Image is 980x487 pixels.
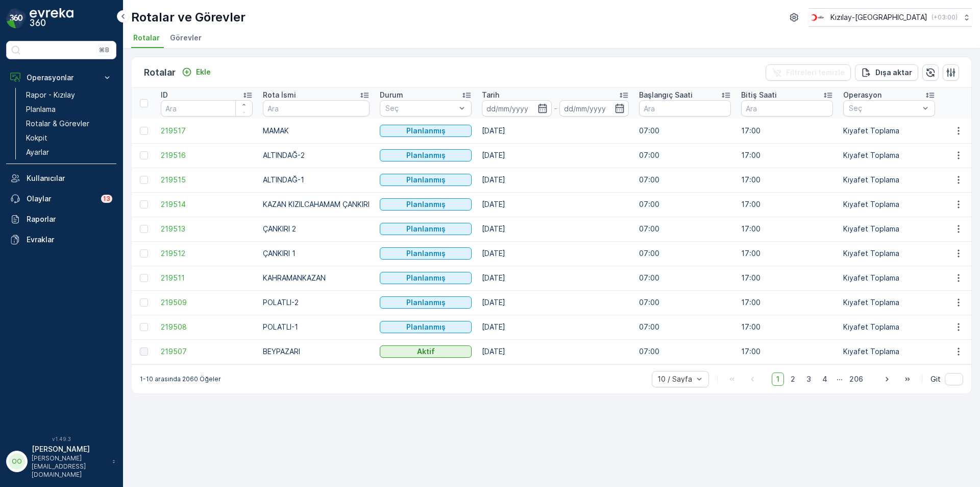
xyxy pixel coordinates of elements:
[482,100,552,117] input: dd/mm/yyyy
[170,33,202,43] span: Görevler
[736,217,838,241] td: 17:00
[161,150,253,160] a: 219516
[6,67,116,88] button: Operasyonlar
[837,373,843,386] p: ...
[477,119,634,143] td: [DATE]
[161,346,253,357] a: 219507
[258,192,375,217] td: KAZAN KIZILCAHAMAM ÇANKIRI
[786,373,800,386] span: 2
[22,145,116,159] a: Ayarlar
[258,315,375,339] td: POLATLI-1
[140,274,148,282] div: Toggle Row Selected
[140,225,148,233] div: Toggle Row Selected
[22,88,116,102] a: Rapor - Kızılay
[766,64,851,81] button: Filtreleri temizle
[140,200,148,208] div: Toggle Row Selected
[6,168,116,189] a: Kullanıcılar
[258,339,375,364] td: BEYPAZARI
[178,66,215,78] button: Ekle
[258,290,375,315] td: POLATLI-2
[161,126,253,136] span: 219517
[406,224,446,234] p: Planlanmış
[736,241,838,266] td: 17:00
[27,173,112,183] p: Kullanıcılar
[830,12,927,22] p: Kızılay-[GEOGRAPHIC_DATA]
[196,67,211,77] p: Ekle
[103,195,110,203] p: 13
[22,102,116,117] a: Planlama
[99,46,109,54] p: ⌘B
[736,168,838,192] td: 17:00
[22,117,116,131] a: Rotalar & Görevler
[380,198,472,211] button: Planlanmış
[736,290,838,315] td: 17:00
[6,8,27,29] img: logo
[741,100,833,117] input: Ara
[639,90,693,100] p: Başlangıç Saati
[380,125,472,137] button: Planlanmış
[406,248,446,259] p: Planlanmış
[9,453,25,470] div: OO
[380,247,472,260] button: Planlanmış
[838,143,940,168] td: Kıyafet Toplama
[26,133,47,143] p: Kokpit
[838,168,940,192] td: Kıyafet Toplama
[258,168,375,192] td: ALTINDAĞ-1
[477,315,634,339] td: [DATE]
[477,290,634,315] td: [DATE]
[477,241,634,266] td: [DATE]
[802,373,816,386] span: 3
[845,373,868,386] span: 206
[634,143,736,168] td: 07:00
[258,241,375,266] td: ÇANKIRI 1
[554,102,557,114] p: -
[26,147,49,157] p: Ayarlar
[838,119,940,143] td: Kıyafet Toplama
[838,192,940,217] td: Kıyafet Toplama
[634,241,736,266] td: 07:00
[6,229,116,250] a: Evraklar
[161,90,168,100] p: ID
[27,73,96,83] p: Operasyonlar
[140,347,148,356] div: Toggle Row Selected
[161,224,253,234] span: 219513
[258,143,375,168] td: ALTINDAĞ-2
[6,444,116,479] button: OO[PERSON_NAME][PERSON_NAME][EMAIL_ADDRESS][DOMAIN_NAME]
[736,266,838,290] td: 17:00
[258,119,375,143] td: MAMAK
[258,266,375,290] td: KAHRAMANKAZAN
[26,119,89,129] p: Rotalar & Görevler
[634,290,736,315] td: 07:00
[843,90,881,100] p: Operasyon
[932,13,958,21] p: ( +03:00 )
[161,322,253,332] a: 219508
[406,175,446,185] p: Planlanmış
[380,223,472,235] button: Planlanmış
[406,199,446,210] p: Planlanmış
[736,315,838,339] td: 17:00
[30,8,73,29] img: logo_dark-DEwI_e13.png
[380,296,472,309] button: Planlanmış
[406,150,446,160] p: Planlanmış
[417,346,435,357] p: Aktif
[838,290,940,315] td: Kıyafet Toplama
[482,90,499,100] p: Tarih
[736,119,838,143] td: 17:00
[26,104,56,114] p: Planlama
[385,103,456,113] p: Seç
[849,103,919,113] p: Seç
[140,323,148,331] div: Toggle Row Selected
[380,272,472,284] button: Planlanmış
[32,454,107,479] p: [PERSON_NAME][EMAIL_ADDRESS][DOMAIN_NAME]
[818,373,832,386] span: 4
[133,33,160,43] span: Rotalar
[406,273,446,283] p: Planlanmış
[634,266,736,290] td: 07:00
[263,90,296,100] p: Rota İsmi
[161,297,253,308] a: 219509
[140,151,148,159] div: Toggle Row Selected
[161,199,253,210] a: 219514
[736,143,838,168] td: 17:00
[6,189,116,209] a: Olaylar13
[736,192,838,217] td: 17:00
